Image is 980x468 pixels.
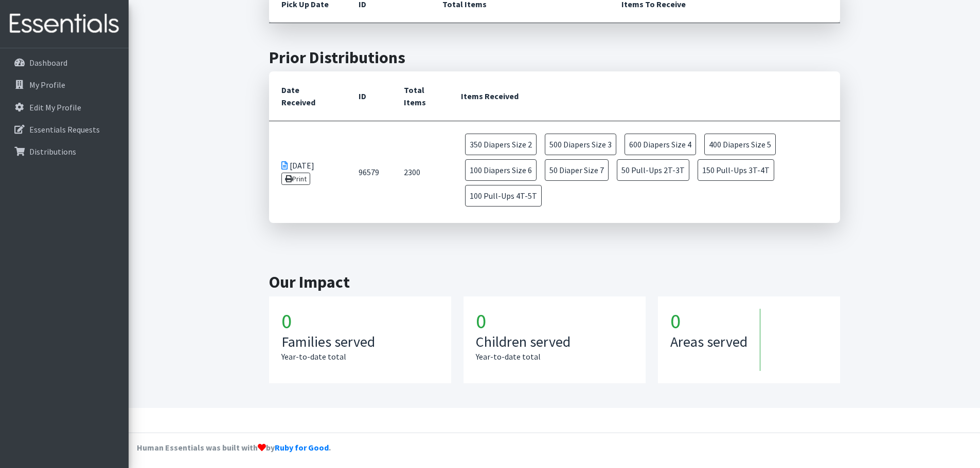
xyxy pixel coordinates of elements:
[4,52,124,73] a: Dashboard
[281,309,439,333] h1: 0
[670,309,760,333] h1: 0
[269,71,346,121] th: Date Received
[391,71,449,121] th: Total Items
[281,173,311,185] a: Print
[391,121,449,223] td: 2300
[269,121,346,223] td: [DATE]
[346,71,391,121] th: ID
[281,333,439,351] h3: Families served
[29,124,100,135] p: Essentials Requests
[704,134,776,155] span: 400 Diapers Size 5
[4,141,124,162] a: Distributions
[4,119,124,140] a: Essentials Requests
[29,80,65,90] p: My Profile
[269,48,840,67] h2: Prior Distributions
[465,185,542,207] span: 100 Pull-Ups 4T-5T
[465,159,537,181] span: 100 Diapers Size 6
[275,442,329,453] a: Ruby for Good
[29,58,67,68] p: Dashboard
[476,309,633,333] h1: 0
[281,350,439,363] p: Year-to-date total
[4,97,124,118] a: Edit My Profile
[29,102,81,113] p: Edit My Profile
[346,121,391,223] td: 96579
[29,146,76,157] p: Distributions
[476,350,633,363] p: Year-to-date total
[545,134,616,155] span: 500 Diapers Size 3
[670,333,747,351] h3: Areas served
[698,159,774,181] span: 150 Pull-Ups 3T-4T
[4,7,124,41] img: HumanEssentials
[476,333,633,351] h3: Children served
[449,71,840,121] th: Items Received
[4,74,124,95] a: My Profile
[269,272,840,292] h2: Our Impact
[465,134,537,155] span: 350 Diapers Size 2
[137,442,331,453] strong: Human Essentials was built with by .
[617,159,689,181] span: 50 Pull-Ups 2T-3T
[625,134,696,155] span: 600 Diapers Size 4
[545,159,609,181] span: 50 Diaper Size 7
